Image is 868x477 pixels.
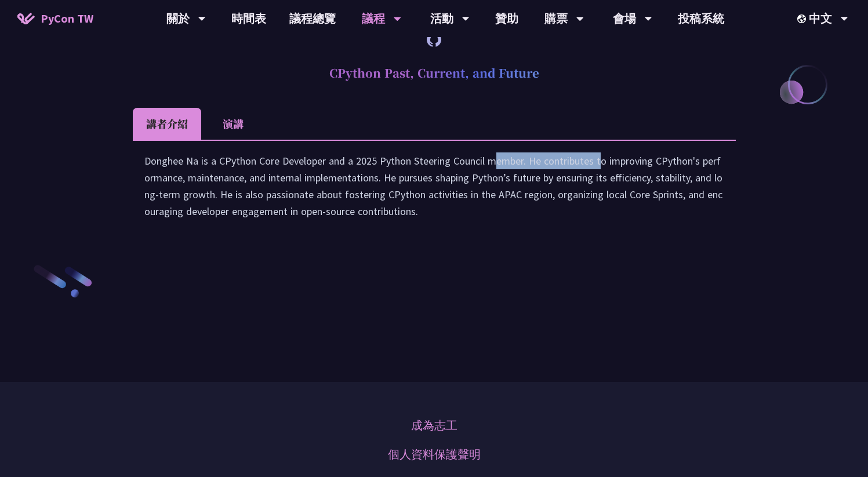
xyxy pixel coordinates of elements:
[144,152,724,231] div: Donghee Na is a CPython Core Developer and a 2025 Python Steering Council member. He contributes ...
[201,108,265,140] li: 演講
[133,56,736,90] h2: CPython Past, Current, and Future
[388,446,481,463] a: 個人資料保護聲明
[411,417,457,434] a: 成為志工
[41,10,93,27] span: PyCon TW
[6,4,105,33] a: PyCon TW
[133,108,201,140] li: 講者介紹
[17,13,35,24] img: Home icon of PyCon TW 2025
[797,14,809,23] img: Locale Icon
